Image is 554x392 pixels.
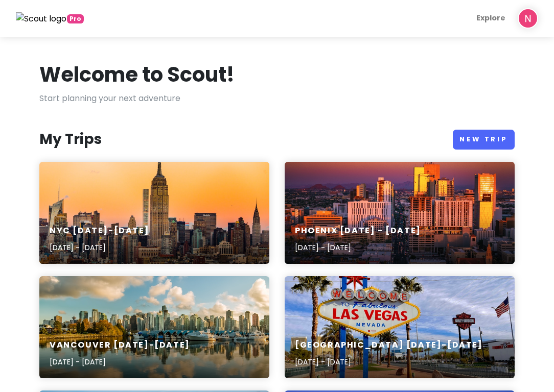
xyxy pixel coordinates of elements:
a: welcome to fabulous las vegas nevada signage[GEOGRAPHIC_DATA] [DATE]-[DATE][DATE] - [DATE] [285,276,515,378]
a: buildings and body of waterVancouver [DATE]-[DATE][DATE] - [DATE] [39,276,269,378]
img: Scout logo [16,12,67,26]
a: A view of a city with tall buildingsPhoenix [DATE] - [DATE][DATE] - [DATE] [285,162,515,264]
h6: Vancouver [DATE]-[DATE] [50,340,190,351]
p: [DATE] - [DATE] [50,356,190,367]
a: Explore [472,8,510,28]
a: Pro [16,12,84,25]
a: landscape photo of New York Empire State BuildingNYC [DATE]-[DATE][DATE] - [DATE] [39,162,269,264]
p: [DATE] - [DATE] [295,356,483,367]
h6: Phoenix [DATE] - [DATE] [295,226,421,236]
h6: NYC [DATE]-[DATE] [50,226,149,236]
h6: [GEOGRAPHIC_DATA] [DATE]-[DATE] [295,340,483,351]
p: [DATE] - [DATE] [50,242,149,253]
img: User profile [518,8,538,29]
p: [DATE] - [DATE] [295,242,421,253]
h3: My Trips [39,130,102,149]
span: greetings, globetrotter [67,14,84,23]
h1: Welcome to Scout! [39,61,235,88]
p: Start planning your next adventure [39,92,515,105]
a: New Trip [453,130,515,150]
